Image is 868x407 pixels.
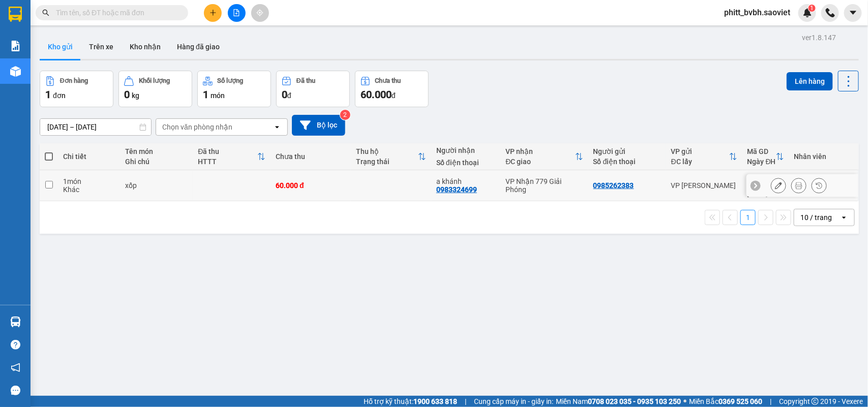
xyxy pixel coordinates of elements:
[287,91,291,100] span: đ
[42,9,49,16] span: search
[716,6,798,19] span: phitt_bvbh.saoviet
[812,398,819,405] span: copyright
[436,146,495,154] div: Người nhận
[593,158,661,166] div: Số điện thoại
[770,396,771,407] span: |
[169,35,228,59] button: Hàng đã giao
[60,77,88,84] div: Đơn hàng
[282,88,287,101] span: 0
[810,5,814,12] span: 1
[292,115,345,136] button: Bộ lọc
[802,32,836,43] div: ver 1.8.147
[505,158,575,166] div: ĐC giao
[436,185,477,194] div: 0983324699
[588,397,681,405] strong: 0708 023 035 - 0935 103 250
[63,152,115,161] div: Chi tiết
[465,396,466,407] span: |
[209,9,217,16] span: plus
[826,8,835,17] img: phone-icon
[436,177,495,185] div: a khánh
[81,35,122,59] button: Trên xe
[849,8,858,17] span: caret-down
[56,7,176,18] input: Tìm tên, số ĐT hoặc mã đơn
[203,88,208,101] span: 1
[671,158,729,166] div: ĐC lấy
[198,158,257,166] div: HTTT
[40,71,113,107] button: Đơn hàng1đơn
[10,66,21,77] img: warehouse-icon
[771,178,786,193] div: Sửa đơn hàng
[556,396,681,407] span: Miền Nam
[361,88,392,101] span: 60.000
[273,123,281,131] svg: open
[11,340,20,350] span: question-circle
[10,41,21,51] img: solution-icon
[375,77,401,84] div: Chưa thu
[118,71,192,107] button: Khối lượng0kg
[809,5,816,12] sup: 1
[840,213,848,222] svg: open
[53,91,66,100] span: đơn
[666,143,742,170] th: Toggle SortBy
[211,91,225,100] span: món
[11,386,20,395] span: message
[474,396,553,407] span: Cung cấp máy in - giấy in:
[671,147,729,155] div: VP gửi
[500,143,588,170] th: Toggle SortBy
[40,119,151,135] input: Select a date range.
[204,4,222,22] button: plus
[63,177,115,185] div: 1 món
[740,210,756,225] button: 1
[351,143,431,170] th: Toggle SortBy
[683,399,686,403] span: ⚪️
[747,158,776,166] div: Ngày ĐH
[355,71,429,107] button: Chưa thu60.000đ
[689,396,762,407] span: Miền Bắc
[233,9,240,16] span: file-add
[124,88,130,101] span: 0
[122,35,169,59] button: Kho nhận
[45,88,51,101] span: 1
[593,147,661,155] div: Người gửi
[413,397,457,405] strong: 1900 633 818
[139,77,170,84] div: Khối lượng
[593,181,634,190] div: 0985262383
[364,396,457,407] span: Hỗ trợ kỹ thuật:
[356,158,418,166] div: Trạng thái
[125,158,188,166] div: Ghi chú
[162,122,232,132] div: Chọn văn phòng nhận
[356,147,418,155] div: Thu hộ
[251,4,269,22] button: aim
[276,71,350,107] button: Đã thu0đ
[125,147,188,155] div: Tên món
[436,159,495,167] div: Số điện thoại
[132,91,139,100] span: kg
[794,152,853,161] div: Nhân viên
[787,72,833,90] button: Lên hàng
[9,7,22,22] img: logo-vxr
[63,185,115,194] div: Khác
[218,77,244,84] div: Số lượng
[671,181,737,190] div: VP [PERSON_NAME]
[340,110,350,120] sup: 2
[742,143,789,170] th: Toggle SortBy
[505,147,575,155] div: VP nhận
[803,8,812,17] img: icon-new-feature
[844,4,862,22] button: caret-down
[256,9,263,16] span: aim
[719,397,762,405] strong: 0369 525 060
[800,212,832,223] div: 10 / trang
[193,143,271,170] th: Toggle SortBy
[296,77,315,84] div: Đã thu
[11,363,20,372] span: notification
[276,152,346,161] div: Chưa thu
[40,35,81,59] button: Kho gửi
[505,177,583,194] div: VP Nhận 779 Giải Phóng
[197,71,271,107] button: Số lượng1món
[198,147,257,155] div: Đã thu
[125,181,188,190] div: xốp
[228,4,246,22] button: file-add
[747,173,784,181] div: LXXAFN29
[392,91,396,100] span: đ
[276,181,346,190] div: 60.000 đ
